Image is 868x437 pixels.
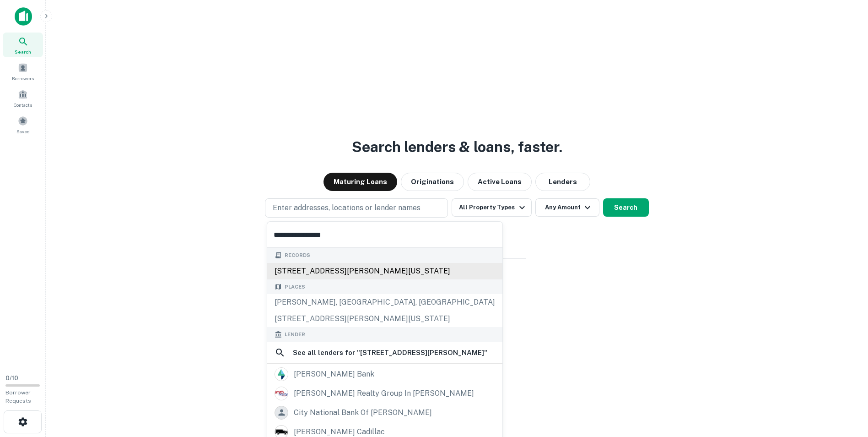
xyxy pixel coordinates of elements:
[603,198,649,217] button: Search
[285,283,305,291] span: Places
[273,202,421,213] p: Enter addresses, locations or lender names
[267,384,502,403] a: [PERSON_NAME] realty group in [PERSON_NAME]
[3,86,43,110] a: Contacts
[323,173,397,191] button: Maturing Loans
[285,251,310,259] span: Records
[294,387,474,400] div: [PERSON_NAME] realty group in [PERSON_NAME]
[12,75,34,82] span: Borrowers
[401,173,464,191] button: Originations
[3,59,43,84] a: Borrowers
[14,101,32,109] span: Contacts
[535,198,599,217] button: Any Amount
[15,48,31,55] span: Search
[3,112,43,137] a: Saved
[15,7,32,26] img: capitalize-icon.png
[468,173,532,191] button: Active Loans
[265,198,448,218] button: Enter addresses, locations or lender names
[822,364,868,408] iframe: Chat Widget
[275,387,288,400] img: picture
[452,198,531,217] button: All Property Types
[5,375,18,382] span: 0 / 10
[535,173,590,191] button: Lenders
[16,128,30,135] span: Saved
[275,368,288,381] img: picture
[267,365,502,384] a: [PERSON_NAME] bank
[267,263,502,279] div: [STREET_ADDRESS][PERSON_NAME][US_STATE]
[3,33,43,57] a: Search
[294,406,432,420] div: city national bank of [PERSON_NAME]
[285,331,305,339] span: Lender
[352,136,562,158] h3: Search lenders & loans, faster.
[267,311,502,327] div: [STREET_ADDRESS][PERSON_NAME][US_STATE]
[267,403,502,422] a: city national bank of [PERSON_NAME]
[5,389,31,404] span: Borrower Requests
[294,367,374,381] div: [PERSON_NAME] bank
[293,347,487,358] h6: See all lenders for " [STREET_ADDRESS][PERSON_NAME] "
[267,294,502,311] div: [PERSON_NAME], [GEOGRAPHIC_DATA], [GEOGRAPHIC_DATA]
